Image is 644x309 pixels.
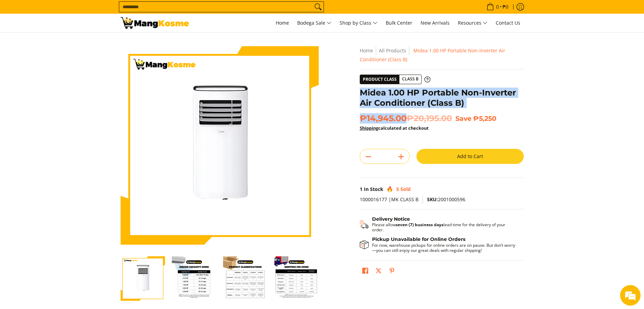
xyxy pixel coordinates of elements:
a: Bodega Sale [294,14,335,32]
span: 0 [495,4,500,9]
span: New Arrivals [421,20,450,26]
a: All Products [379,47,406,54]
a: Resources [454,14,491,32]
span: Save [455,114,471,123]
img: Midea Portable Air Conditioner 1 HP - Non Inverter l Mang Kosme [121,17,189,29]
span: ₱5,250 [473,114,496,123]
a: Share on Facebook [360,266,370,278]
a: Post on X [374,266,383,278]
span: Resources [458,19,488,27]
span: Contact Us [496,20,520,26]
span: 1000016177 |MK CLASS B [360,196,419,203]
button: Add [393,151,409,162]
a: New Arrivals [417,14,453,32]
span: ₱14,945.00 [360,113,452,124]
p: Please allow lead time for the delivery of your order. [372,222,517,232]
button: Subtract [360,151,376,162]
strong: Delivery Notice [372,216,410,222]
span: ₱0 [502,4,509,9]
span: 2001000596 [427,196,465,203]
span: Product Class [360,75,399,84]
span: • [484,3,510,11]
button: Search [313,2,324,12]
span: SKU: [427,196,438,203]
img: Midea 1.00 HP Portable Non-Inverter Air Conditioner (Class B)-2 [172,256,216,301]
p: For now, warehouse pickups for online orders are on pause. But don’t worry—you can still enjoy ou... [372,243,517,253]
img: Midea 1.00 HP Portable Non-Inverter Air Conditioner (Class B) [121,46,319,245]
img: Midea 1.00 HP Portable Non-Inverter Air Conditioner (Class B)-1 [121,256,165,301]
nav: Main Menu [196,14,524,32]
span: Home [276,20,289,26]
img: Midea 1.00 HP Portable Non-Inverter Air Conditioner (Class B)-3 [223,256,268,301]
a: Product Class Class B [360,75,430,84]
button: Add to Cart [416,149,524,164]
strong: seven (7) business days [396,222,443,228]
strong: Pickup Unavailable for Online Orders [372,236,465,242]
nav: Breadcrumbs [360,46,524,64]
span: Class B [399,75,421,83]
span: Shop by Class [340,19,378,27]
a: Contact Us [492,14,524,32]
span: 1 [360,186,362,192]
span: Sold [400,186,411,192]
h1: Midea 1.00 HP Portable Non-Inverter Air Conditioner (Class B) [360,88,524,108]
del: ₱20,195.00 [407,113,452,124]
button: Shipping & Delivery [360,216,517,233]
a: Pin on Pinterest [387,266,397,278]
a: Home [360,47,373,54]
a: Shop by Class [336,14,381,32]
span: Bulk Center [386,20,412,26]
img: Midea 1.00 HP Portable Non-Inverter Air Conditioner (Class B)-4 [274,256,319,301]
a: Bulk Center [382,14,416,32]
a: Shipping [360,125,378,131]
span: In Stock [364,186,383,192]
strong: calculated at checkout [360,125,429,131]
span: Bodega Sale [297,19,331,27]
span: Midea 1.00 HP Portable Non-Inverter Air Conditioner (Class B) [360,47,505,63]
a: Home [272,14,292,32]
span: 5 [396,186,399,192]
